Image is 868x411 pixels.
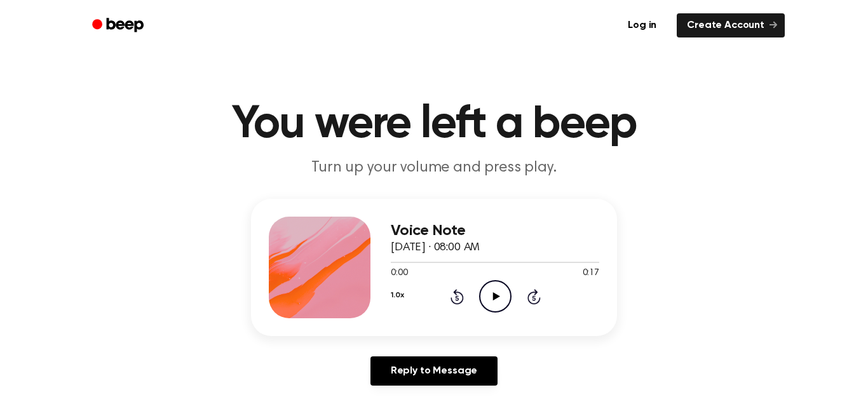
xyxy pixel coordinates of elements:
[391,285,403,306] button: 1.0x
[615,11,669,40] a: Log in
[391,242,480,253] span: [DATE] · 08:00 AM
[583,267,599,280] span: 0:17
[83,13,155,38] a: Beep
[370,356,498,386] a: Reply to Message
[677,13,785,37] a: Create Account
[190,158,678,179] p: Turn up your volume and press play.
[109,102,759,147] h1: You were left a beep
[391,267,407,280] span: 0:00
[391,222,599,239] h3: Voice Note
